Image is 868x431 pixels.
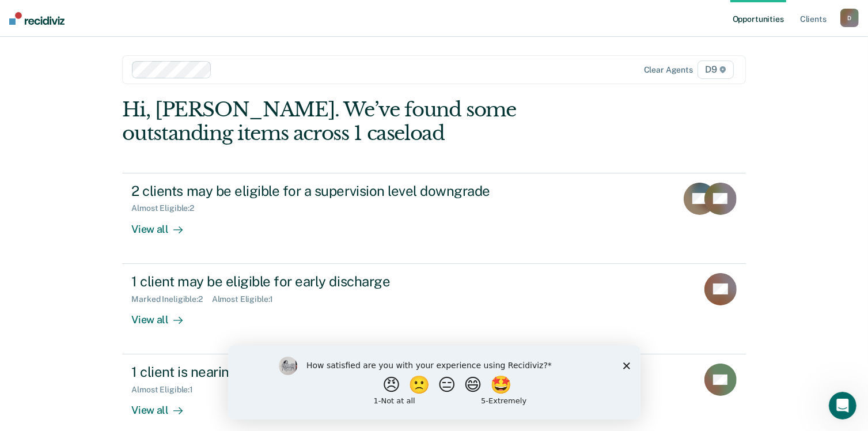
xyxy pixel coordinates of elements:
[840,9,859,27] button: D
[131,203,203,213] div: Almost Eligible : 2
[122,98,621,145] div: Hi, [PERSON_NAME]. We’ve found some outstanding items across 1 caseload
[131,183,536,199] div: 2 clients may be eligible for a supervision level downgrade
[131,395,196,417] div: View all
[131,213,196,236] div: View all
[122,264,745,354] a: 1 client may be eligible for early dischargeMarked Ineligible:2Almost Eligible:1View all
[644,65,693,75] div: Clear agents
[212,294,283,304] div: Almost Eligible : 1
[131,385,202,395] div: Almost Eligible : 1
[131,304,196,326] div: View all
[9,12,65,25] img: Recidiviz
[122,173,745,264] a: 2 clients may be eligible for a supervision level downgradeAlmost Eligible:2View all
[829,392,856,419] iframe: Intercom live chat
[698,61,734,79] span: D9
[131,364,536,380] div: 1 client is nearing or past their full-term release date
[228,345,640,419] iframe: Survey by Kim from Recidiviz
[131,294,211,304] div: Marked Ineligible : 2
[131,273,536,290] div: 1 client may be eligible for early discharge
